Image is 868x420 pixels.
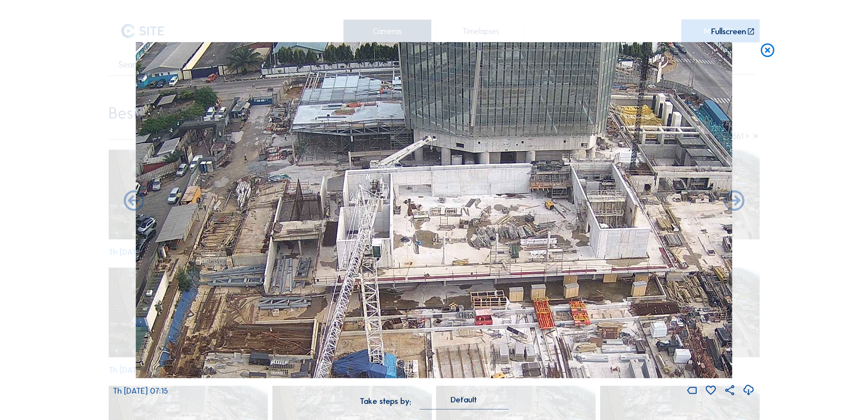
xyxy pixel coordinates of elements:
[451,397,477,402] div: Default
[122,189,146,214] i: Forward
[420,397,508,409] div: Default
[113,386,168,396] span: Th [DATE] 07:15
[711,27,746,36] div: Fullscreen
[136,42,732,378] img: Image
[722,189,746,214] i: Back
[360,397,411,405] div: Take steps by:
